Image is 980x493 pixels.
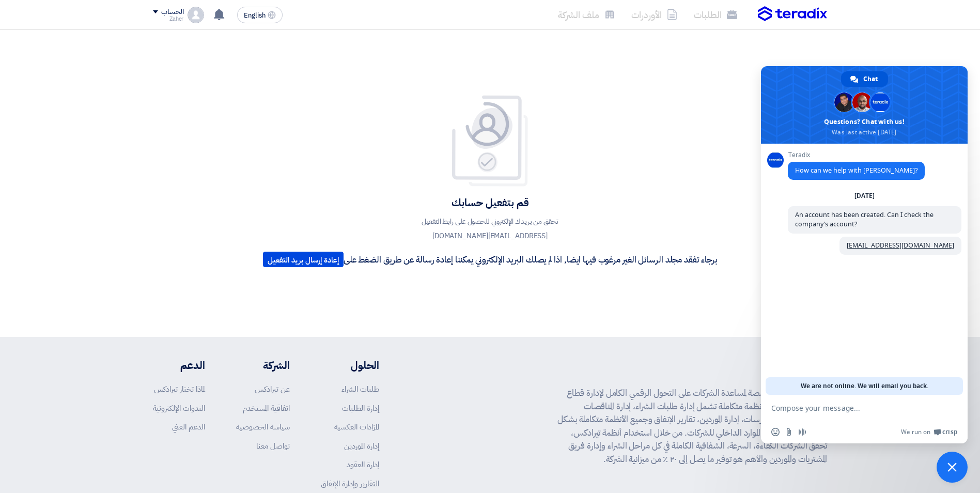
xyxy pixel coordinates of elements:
a: تواصل معنا [256,440,290,452]
a: [EMAIL_ADDRESS][DOMAIN_NAME] [847,241,954,250]
div: Zaher [153,16,183,22]
button: إعادة إرسال بريد التفعيل [263,252,344,267]
h4: قم بتفعيل حسابك [263,196,717,209]
div: [DATE] [854,193,875,199]
span: An account has been created. Can I check the company's account? [795,210,934,228]
a: عن تيرادكس [255,383,290,395]
li: الحلول [321,358,379,373]
button: English [237,7,283,23]
a: المزادات العكسية [334,421,379,433]
div: الحساب [161,8,183,17]
a: إدارة العقود [347,459,379,470]
li: الدعم [153,358,205,373]
a: We run onCrisp [901,428,957,436]
div: Close chat [937,452,968,483]
span: We run on [901,428,930,436]
img: Your account is pending for verification [449,95,532,187]
span: Crisp [942,428,957,436]
div: Chat [841,71,888,87]
a: إدارة الطلبات [342,403,379,414]
p: تحقق من بريدك الإلكتروني للحصول على رابط التفعيل [EMAIL_ADDRESS][DOMAIN_NAME] [397,214,583,243]
p: أنظمة تيرادكس مخصصة لمساعدة الشركات على التحول الرقمي الكامل لإدارة قطاع المشتريات عن طريق أنظمة ... [557,387,827,466]
textarea: Compose your message... [771,404,935,413]
img: profile_test.png [188,7,204,23]
span: How can we help with [PERSON_NAME]? [795,166,917,175]
span: English [244,12,266,19]
a: سياسة الخصوصية [236,421,290,433]
li: الشركة [236,358,290,373]
a: إدارة الموردين [344,440,379,452]
a: لماذا تختار تيرادكس [154,383,205,395]
a: طلبات الشراء [341,383,379,395]
span: Chat [863,71,878,87]
a: التقارير وإدارة الإنفاق [321,478,379,489]
span: We are not online. We will email you back. [801,377,928,395]
a: الندوات الإلكترونية [153,403,205,414]
span: Audio message [798,428,806,436]
img: Teradix logo [758,6,827,22]
p: برجاء تفقد مجلد الرسائل الغير مرغوب فيها ايضا, اذا لم يصلك البريد الإلكتروني يمكننا إعادة رسالة ع... [263,252,717,267]
span: Teradix [788,151,925,159]
a: الدعم الفني [172,421,205,433]
span: Insert an emoji [771,428,780,436]
a: اتفاقية المستخدم [243,403,290,414]
span: Send a file [785,428,793,436]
